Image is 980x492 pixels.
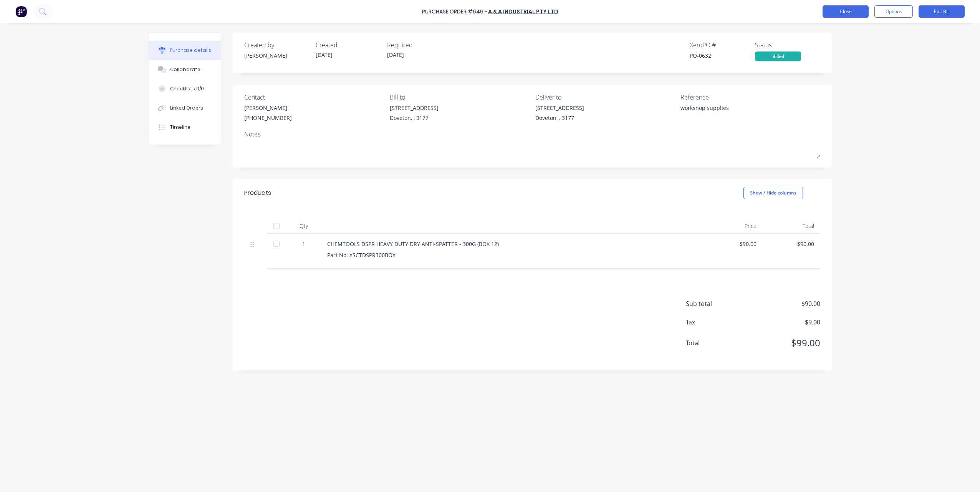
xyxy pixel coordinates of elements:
[690,52,755,60] div: PO-0632
[705,218,763,234] div: Price
[755,52,801,61] div: Billed
[690,40,755,50] div: Xero PO #
[316,40,381,50] div: Created
[390,93,530,102] div: Bill to
[244,93,384,102] div: Contact
[244,188,271,198] div: Products
[244,114,292,122] div: [PHONE_NUMBER]
[823,5,869,18] button: Close
[743,317,820,327] span: $9.00
[327,240,699,248] div: CHEMTOOLS DSPR HEAVY DUTY DRY ANTI-SPATTER - 300G (BOX 12)
[149,118,221,137] button: Timeline
[686,317,743,327] span: Tax
[680,93,820,102] div: Reference
[170,105,203,111] div: Linked Orders
[170,47,211,54] div: Purchase details
[743,299,820,308] span: $90.00
[15,6,27,17] img: Factory
[919,5,965,18] button: Edit Bill
[755,40,820,50] div: Status
[149,41,221,60] button: Purchase details
[286,218,321,234] div: Qty
[535,114,584,122] div: Doveton, , 3177
[711,240,757,248] div: $90.00
[327,251,699,259] div: Part No: XSCTDSPR300BOX
[387,40,452,50] div: Required
[769,240,814,248] div: $90.00
[244,40,310,50] div: Created by
[535,93,675,102] div: Deliver to
[390,104,439,112] div: [STREET_ADDRESS]
[422,8,487,16] div: Purchase Order #646 -
[874,5,913,18] button: Options
[244,104,292,112] div: [PERSON_NAME]
[149,60,221,79] button: Collaborate
[293,240,315,248] div: 1
[170,124,190,131] div: Timeline
[244,130,820,139] div: Notes
[149,98,221,118] button: Linked Orders
[686,299,743,308] span: Sub total
[763,218,820,234] div: Total
[244,52,310,60] div: [PERSON_NAME]
[535,104,584,112] div: [STREET_ADDRESS]
[170,85,204,92] div: Checklists 0/0
[680,104,776,121] textarea: workshop supplies
[686,338,743,347] span: Total
[149,79,221,98] button: Checklists 0/0
[488,8,558,15] a: A & A Industrial Pty Ltd
[743,336,820,350] span: $99.00
[390,114,439,122] div: Doveton, , 3177
[170,66,200,73] div: Collaborate
[743,187,803,199] button: Show / Hide columns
